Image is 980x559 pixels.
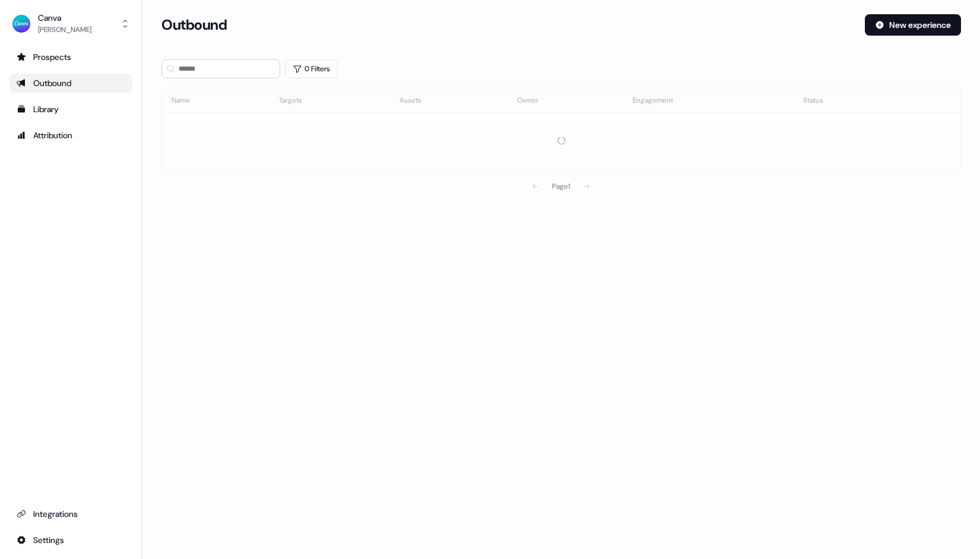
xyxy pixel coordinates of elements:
[865,14,961,36] button: New experience
[9,74,132,93] a: Go to outbound experience
[161,16,227,34] h3: Outbound
[38,24,91,36] div: [PERSON_NAME]
[9,531,132,550] a: Go to integrations
[17,51,125,63] div: Prospects
[285,59,338,78] button: 0 Filters
[9,9,132,38] button: Canva[PERSON_NAME]
[17,508,125,520] div: Integrations
[38,12,91,24] div: Canva
[17,103,125,115] div: Library
[17,77,125,89] div: Outbound
[17,129,125,141] div: Attribution
[9,126,132,145] a: Go to attribution
[9,100,132,119] a: Go to templates
[9,47,132,66] a: Go to prospects
[9,504,132,523] a: Go to integrations
[17,534,125,546] div: Settings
